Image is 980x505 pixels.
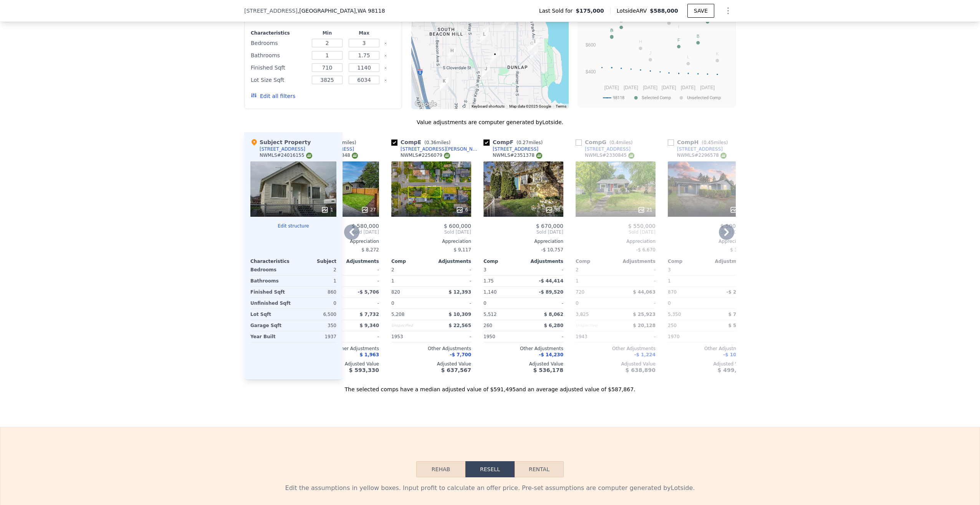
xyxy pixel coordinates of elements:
[576,258,616,264] div: Comp
[391,289,400,295] span: 820
[668,361,748,367] div: Adjusted Value
[295,298,336,309] div: 0
[730,247,748,252] span: $ 3,225
[433,331,471,342] div: -
[472,104,505,109] button: Keyboard shortcuts
[606,140,636,145] span: ( miles)
[250,320,292,331] div: Garage Sqft
[488,47,502,66] div: 8435 46th Ave S
[613,95,624,100] text: 98118
[668,323,677,328] span: 250
[493,152,542,159] div: NWMLS # 2351378
[709,264,748,275] div: -
[525,264,563,275] div: -
[250,287,292,297] div: Finished Sqft
[617,276,656,286] div: -
[483,238,563,244] div: Appreciation
[391,267,394,272] span: 2
[416,461,465,477] button: Rehab
[610,28,613,33] text: D
[339,258,379,264] div: Adjustments
[391,301,394,306] span: 0
[525,298,563,309] div: -
[341,264,379,275] div: -
[533,367,563,373] span: $ 536,178
[250,258,293,264] div: Characteristics
[677,38,680,42] text: F
[401,152,450,159] div: NWMLS # 2256079
[384,54,387,57] button: Clear
[617,331,656,342] div: -
[583,10,731,106] svg: A chart.
[576,346,656,352] div: Other Adjustments
[384,42,387,45] button: Clear
[677,146,723,152] div: [STREET_ADDRESS]
[384,79,387,82] button: Clear
[391,331,430,342] div: 1953
[391,238,471,244] div: Appreciation
[662,85,676,90] text: [DATE]
[585,146,631,152] div: [STREET_ADDRESS]
[668,146,723,152] a: [STREET_ADDRESS]
[643,85,657,90] text: [DATE]
[465,461,515,477] button: Resell
[509,104,551,108] span: Map data ©2025 Google
[483,361,563,367] div: Adjusted Value
[544,312,563,317] span: $ 8,062
[483,276,522,286] div: 1.75
[586,69,596,75] text: $400
[539,7,576,15] span: Last Sold for
[391,320,430,331] div: Unspecified
[483,229,563,235] span: Sold [DATE]
[576,229,656,235] span: Sold [DATE]
[341,298,379,309] div: -
[728,312,748,317] span: $ 7,380
[483,267,487,272] span: 3
[604,85,619,90] text: [DATE]
[433,264,471,275] div: -
[251,50,307,61] div: Bathrooms
[541,247,563,252] span: -$ 10,757
[687,95,721,100] text: Unselected Comp
[352,223,379,229] span: $ 580,000
[586,42,596,48] text: $600
[250,276,292,286] div: Bathrooms
[413,99,439,109] a: Open this area in Google Maps (opens a new window)
[576,361,656,367] div: Adjusted Value
[668,267,671,272] span: 3
[668,301,671,306] span: 0
[668,346,748,352] div: Other Adjustments
[616,258,656,264] div: Adjustments
[576,312,589,317] span: 3,825
[360,323,379,328] span: $ 9,340
[668,289,677,295] span: 870
[528,35,542,54] div: 8326 Seward Park Ave S
[668,331,706,342] div: 1970
[708,258,748,264] div: Adjustments
[515,461,564,477] button: Rental
[401,146,480,152] div: [STREET_ADDRESS][PERSON_NAME]
[391,346,471,352] div: Other Adjustments
[361,206,376,214] div: 27
[536,153,542,159] img: NWMLS Logo
[677,152,727,159] div: NWMLS # 2296578
[720,3,736,18] button: Show Options
[483,312,497,317] span: 5,512
[700,85,715,90] text: [DATE]
[244,7,298,15] span: [STREET_ADDRESS]
[295,309,336,320] div: 6,500
[539,289,563,295] span: -$ 89,520
[498,15,513,34] div: 4802 S Kenyon St
[391,276,430,286] div: 1
[352,153,358,159] img: NWMLS Logo
[668,138,731,146] div: Comp H
[716,51,719,56] text: K
[477,23,492,43] div: 7937 44th Pl S
[244,379,736,393] div: The selected comps have a median adjusted value of $591,495 and an average adjusted value of $587...
[576,7,604,15] span: $175,000
[634,352,656,357] span: -$ 1,224
[295,276,336,286] div: 1
[576,267,579,272] span: 2
[525,331,563,342] div: -
[431,258,471,264] div: Adjustments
